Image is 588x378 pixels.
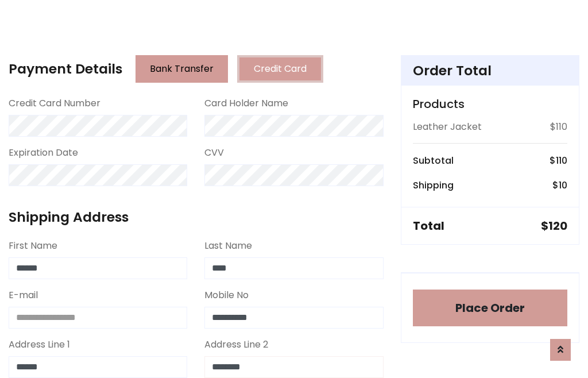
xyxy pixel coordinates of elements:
[9,338,70,352] label: Address Line 1
[413,180,454,191] h6: Shipping
[204,338,268,352] label: Address Line 2
[9,288,38,302] label: E-mail
[413,290,567,326] button: Place Order
[9,239,57,253] label: First Name
[413,63,567,79] h4: Order Total
[413,120,482,134] p: Leather Jacket
[204,288,249,302] label: Mobile No
[413,219,444,233] h5: Total
[204,146,224,160] label: CVV
[9,97,100,110] label: Credit Card Number
[556,154,567,167] span: 110
[541,219,567,233] h5: $
[204,239,252,253] label: Last Name
[559,179,567,192] span: 10
[413,97,567,111] h5: Products
[550,155,567,166] h6: $
[552,180,567,191] h6: $
[9,61,122,77] h4: Payment Details
[413,155,454,166] h6: Subtotal
[550,120,567,134] p: $110
[9,209,384,225] h4: Shipping Address
[204,97,288,110] label: Card Holder Name
[9,146,78,160] label: Expiration Date
[548,218,567,234] span: 120
[136,55,228,83] button: Bank Transfer
[237,55,323,83] button: Credit Card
